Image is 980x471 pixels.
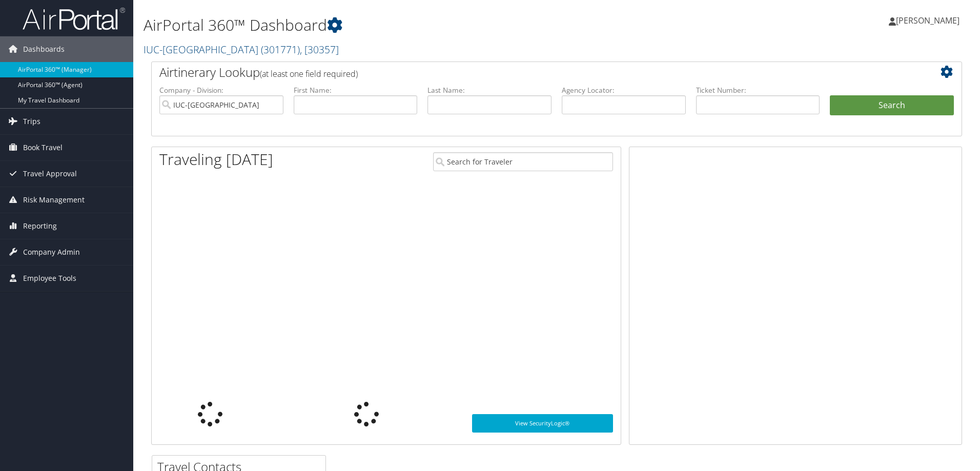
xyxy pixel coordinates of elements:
[472,414,613,433] a: View SecurityLogic®
[23,161,77,187] span: Travel Approval
[889,5,970,36] a: [PERSON_NAME]
[23,36,65,62] span: Dashboards
[23,239,80,265] span: Company Admin
[896,15,959,26] span: [PERSON_NAME]
[260,68,358,79] span: (at least one field required)
[23,109,40,134] span: Trips
[696,85,820,95] label: Ticket Number:
[144,43,339,56] a: IUC-[GEOGRAPHIC_DATA]
[23,213,57,239] span: Reporting
[830,95,954,116] button: Search
[562,85,686,95] label: Agency Locator:
[159,64,886,81] h2: Airtinerary Lookup
[294,85,418,95] label: First Name:
[23,135,63,160] span: Book Travel
[433,152,613,171] input: Search for Traveler
[159,85,283,95] label: Company - Division:
[159,149,273,170] h1: Traveling [DATE]
[144,14,695,36] h1: AirPortal 360™ Dashboard
[427,85,552,95] label: Last Name:
[261,43,300,56] span: ( 301771 )
[23,187,85,213] span: Risk Management
[300,43,339,56] span: , [ 30357 ]
[23,265,76,291] span: Employee Tools
[23,7,125,31] img: airportal-logo.png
